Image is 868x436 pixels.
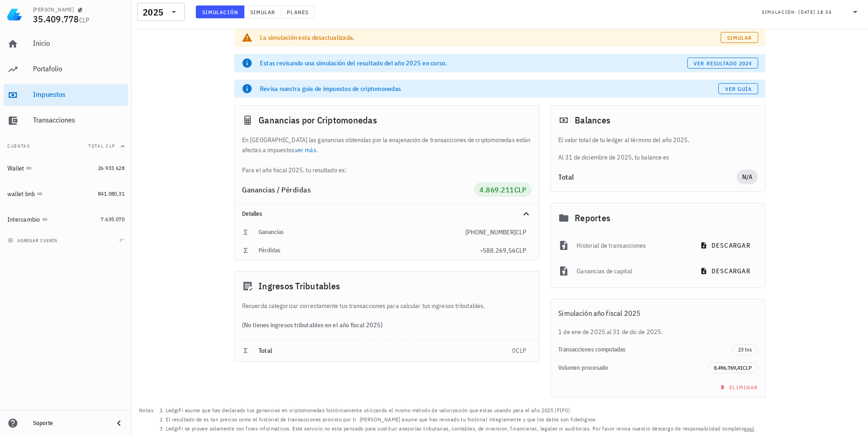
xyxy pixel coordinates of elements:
[7,216,40,223] div: Intercambio
[702,267,750,275] span: descargar
[295,146,316,154] a: ver más
[577,261,687,281] div: Ganancias de capital
[98,190,124,197] span: 841.080,31
[4,110,128,132] a: Transacciones
[714,381,761,393] button: Eliminar
[33,39,124,48] div: Inicio
[166,406,756,415] li: LedgiFi asume que has declarado tus ganancias en criptomonedas históricamente utilizando el mismo...
[551,203,765,233] div: Reportes
[514,185,527,194] span: CLP
[465,228,516,236] span: [PHONE_NUMBER]
[235,271,539,301] div: Ingresos Tributables
[721,32,758,43] a: Simular
[281,5,314,18] button: Planes
[4,135,128,157] button: CuentasTotal CLP
[260,58,687,68] div: Estas revisando una simulación del resultado del año 2025 en curso.
[687,58,758,69] button: ver resultado 2024
[738,345,752,355] span: 23 txs
[480,185,514,194] span: 4.869.211
[242,185,311,194] span: Ganancias / Pérdidas
[551,106,765,135] div: Balances
[242,210,510,218] div: Detalles
[762,6,798,18] div: Simulación:
[259,229,465,236] div: Ganancias
[286,9,308,16] span: Planes
[137,3,185,21] div: 2025
[235,205,539,223] div: Detalles
[558,346,732,353] div: Transacciones computadas
[33,13,79,25] span: 35.409.778
[516,246,526,255] span: CLP
[235,301,539,311] div: Recuerda categorizar correctamente tus transacciones para calcular tus ingresos tributables.
[4,58,128,80] a: Portafolio
[516,346,526,355] span: CLP
[512,346,516,355] span: 0
[196,5,244,18] button: Simulación
[4,33,128,55] a: Inicio
[143,8,163,17] div: 2025
[259,346,272,355] span: Total
[250,9,275,16] span: Simular
[725,85,752,92] span: Ver guía
[7,165,24,172] div: Wallet
[480,246,516,255] span: -588.269,56
[33,64,124,73] div: Portafolio
[798,8,831,17] div: [DATE] 18:34
[33,90,124,99] div: Impuestos
[259,247,480,254] div: Pérdidas
[551,135,765,162] div: Al 31 de diciembre de 2025, tu balance es
[743,364,752,371] span: CLP
[4,208,128,230] a: Intercambio 7.635.070
[558,173,737,181] div: Total
[235,135,539,175] div: En [GEOGRAPHIC_DATA] las ganancias obtenidas por la enajenación de transacciones de criptomonedas...
[695,263,758,279] button: descargar
[702,241,750,250] span: descargar
[756,3,866,21] div: Simulación:[DATE] 18:34
[244,5,281,18] button: Simular
[166,424,756,433] li: LedgiFi se provee solamente con fines informativos. Este servicio no esta pensado para sustituir ...
[742,170,752,184] span: N/A
[235,311,539,339] div: (No tienes ingresos tributables en el año fiscal 2025)
[235,106,539,135] div: Ganancias por Criptomonedas
[558,135,758,145] p: El valor total de tu ledger al término del año 2025.
[718,384,758,391] span: Eliminar
[551,299,765,327] div: Simulación año fiscal 2025
[33,420,106,427] div: Soporte
[4,157,128,179] a: Wallet 26.933.628
[260,33,721,42] div: La simulación esta desactualizada.
[5,236,62,245] button: agregar cuenta
[98,165,124,171] span: 26.933.628
[558,364,708,372] div: Volumen procesado
[718,83,758,94] a: Ver guía
[10,238,58,244] span: agregar cuenta
[132,403,868,436] footer: Notas:
[693,60,752,67] span: ver resultado 2024
[88,143,115,149] span: Total CLP
[7,7,22,22] img: LedgiFi
[33,116,124,124] div: Transacciones
[79,16,90,24] span: CLP
[7,190,35,198] div: wallet bnb
[4,183,128,205] a: wallet bnb 841.080,31
[33,6,74,13] div: [PERSON_NAME]
[260,84,718,93] div: Revisa nuestra guía de impuestos de criptomonedas
[744,425,755,432] a: aquí
[551,327,765,337] div: 1 de ene de 2025 al 31 de dic de 2025.
[516,228,526,236] span: CLP
[101,216,124,223] span: 7.635.070
[577,235,687,255] div: Historial de transacciones
[166,415,756,424] li: El resultado de es tan preciso como el historial de transacciones provisto por ti. [PERSON_NAME] ...
[202,9,238,16] span: Simulación
[727,34,752,41] span: Simular
[714,364,743,371] span: 8.496.769,41
[695,237,758,254] button: descargar
[4,84,128,106] a: Impuestos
